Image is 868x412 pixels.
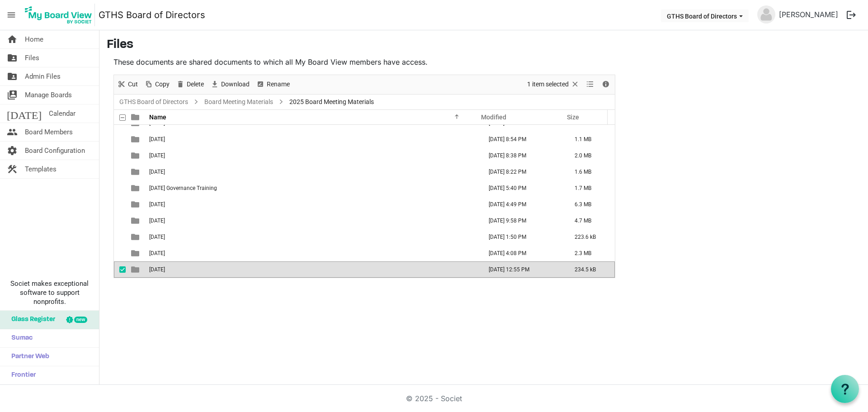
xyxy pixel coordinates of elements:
span: [DATE] [7,104,42,123]
p: These documents are shared documents to which all My Board View members have access. [113,57,615,67]
td: is template cell column header type [126,196,146,213]
span: [DATE] [149,120,165,126]
button: Download [209,79,251,90]
td: checkbox [114,245,126,261]
span: Modified [481,114,506,121]
td: 05.01.2025 is template cell column header Name [146,196,479,213]
td: 04.02.2025 Governance Training is template cell column header Name [146,180,479,196]
div: Cut [114,75,141,94]
span: Board Configuration [25,142,85,160]
span: Home [25,30,43,48]
span: Sumac [7,329,33,347]
td: 234.5 kB is template cell column header Size [565,261,615,278]
span: switch_account [7,86,18,104]
td: is template cell column header type [126,261,146,278]
button: View dropdownbutton [585,79,595,90]
td: 03.03.2025 is template cell column header Name [146,147,479,164]
td: checkbox [114,261,126,278]
span: Manage Boards [25,86,72,104]
button: Delete [175,79,206,90]
img: My Board View Logo [22,4,95,26]
div: new [74,317,87,323]
td: checkbox [114,131,126,147]
td: is template cell column header type [126,180,146,196]
a: GTHS Board of Directors [118,96,190,108]
span: Cut [127,79,139,90]
span: Frontier [7,366,36,384]
a: [PERSON_NAME] [775,5,842,24]
div: Details [598,75,613,94]
span: Societ makes exceptional software to support nonprofits. [4,279,95,306]
span: Rename [266,79,291,90]
span: Download [220,79,250,90]
span: Board Members [25,123,73,141]
span: [DATE] [149,266,165,273]
td: is template cell column header type [126,245,146,261]
td: checkbox [114,180,126,196]
span: [DATE] [149,169,165,175]
div: Rename [253,75,293,94]
td: is template cell column header type [126,147,146,164]
div: Clear selection [524,75,583,94]
a: GTHS Board of Directors [99,6,205,24]
td: April 08, 2025 5:40 PM column header Modified [479,180,565,196]
td: 03.10.2025 is template cell column header Name [146,164,479,180]
span: Files [25,49,39,67]
span: Size [567,114,579,121]
td: August 14, 2025 12:55 PM column header Modified [479,261,565,278]
span: construction [7,160,18,178]
td: 4.7 MB is template cell column header Size [565,213,615,229]
span: menu [3,6,20,24]
td: is template cell column header type [126,131,146,147]
span: people [7,123,18,141]
span: Name [149,114,166,121]
td: 1.6 MB is template cell column header Size [565,164,615,180]
span: [DATE] [149,152,165,159]
button: Copy [143,79,171,90]
td: February 03, 2025 8:54 PM column header Modified [479,131,565,147]
td: checkbox [114,213,126,229]
span: Partner Web [7,348,49,366]
td: checkbox [114,196,126,213]
span: Admin Files [25,67,61,85]
span: settings [7,142,18,160]
td: 02.07.2025 is template cell column header Name [146,131,479,147]
td: 07.17.2025 is template cell column header Name [146,229,479,245]
button: GTHS Board of Directors dropdownbutton [661,9,749,22]
span: [DATE] [149,250,165,256]
td: checkbox [114,164,126,180]
td: 1.7 MB is template cell column header Size [565,180,615,196]
td: 05.23.2025 is template cell column header Name [146,213,479,229]
td: 6.3 MB is template cell column header Size [565,196,615,213]
span: Delete [186,79,205,90]
td: 1.1 MB is template cell column header Size [565,131,615,147]
button: Selection [526,79,581,90]
td: checkbox [114,229,126,245]
td: March 10, 2025 8:22 PM column header Modified [479,164,565,180]
td: 2.0 MB is template cell column header Size [565,147,615,164]
td: May 20, 2025 9:58 PM column header Modified [479,213,565,229]
td: checkbox [114,147,126,164]
span: folder_shared [7,67,18,85]
h3: Files [107,38,861,53]
span: 2025 Board Meeting Materials [288,96,376,108]
img: no-profile-picture.svg [757,5,775,24]
div: Copy [141,75,173,94]
span: Glass Register [7,311,55,329]
button: Details [600,79,612,90]
td: 08.21.2025 is template cell column header Name [146,261,479,278]
span: [DATE] [149,201,165,208]
td: 2.3 MB is template cell column header Size [565,245,615,261]
td: August 05, 2025 4:08 PM column header Modified [479,245,565,261]
td: is template cell column header type [126,229,146,245]
button: logout [842,5,861,24]
span: [DATE] [149,234,165,240]
a: © 2025 - Societ [406,394,462,403]
td: April 29, 2025 4:49 PM column header Modified [479,196,565,213]
span: Templates [25,160,57,178]
td: is template cell column header type [126,213,146,229]
a: Board Meeting Materials [203,96,275,108]
span: Calendar [49,104,75,123]
span: [DATE] Governance Training [149,185,217,191]
td: 08.06.2025 is template cell column header Name [146,245,479,261]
